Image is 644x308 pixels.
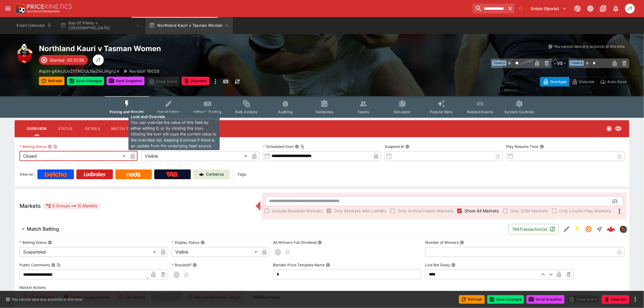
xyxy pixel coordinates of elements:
button: Suspended [583,224,594,235]
h2: Copy To Clipboard [39,44,334,53]
button: Display Status [201,240,205,245]
p: You can override the value of this field by either editing it, or by clicking this icon. Clicking... [131,120,217,149]
button: Save Changes [487,295,524,304]
button: more [632,296,639,303]
div: Event type filters [105,96,539,118]
button: Refresh [459,295,485,304]
img: TabNZ [166,172,179,177]
span: Only Live/In-Play Markets [559,208,611,214]
button: Event Calendar [13,17,55,34]
span: Pricing and Results [110,110,144,114]
p: Public Comments [19,262,50,268]
svg: More [616,208,623,215]
button: Bay Of Plenty v [GEOGRAPHIC_DATA] [57,17,144,34]
button: Joshua Thomson [623,2,637,15]
img: logo-cerberus--red.svg [607,225,615,233]
p: Live Bet Delay [425,262,450,268]
span: Bulk Actions [235,110,258,114]
h6: - VS - [554,60,566,66]
button: Abandon [182,77,209,85]
div: 9 Groups 10 Markets [46,202,98,210]
button: Suspend At [405,145,410,149]
p: Cerberus [206,171,224,177]
button: Betting StatusCopy To Clipboard [48,145,52,149]
button: Details [79,121,106,136]
button: Betting Status [48,240,52,245]
span: Popular Bets [430,110,453,114]
h6: Match Betting [27,226,59,232]
button: Send Snapshot [107,77,145,85]
svg: Visible [615,125,622,132]
button: Refresh [39,77,65,85]
button: Toggle light/dark mode [585,3,596,14]
button: Resulted? [193,263,197,267]
button: SGM Enabled [572,224,583,235]
button: Number of Winners [460,240,464,245]
span: Mark an event as closed and abandoned. [182,78,209,84]
label: View on : [19,170,35,179]
span: Include Resulted Markets [272,208,323,214]
button: Copy To Clipboard [57,263,61,267]
p: Resulted? [172,262,191,268]
button: Copy To Clipboard [300,145,305,149]
p: Blender Price Template Name [273,262,325,268]
button: Send Snapshot [527,295,565,304]
svg: Closed [606,126,612,132]
p: Lock and Override [131,114,217,120]
div: Start From [540,77,629,86]
button: more [212,77,219,86]
p: Betting Status [19,240,47,245]
button: Straight [594,224,605,235]
p: Betting Status [19,144,47,149]
img: Sportsbook Management [27,10,60,13]
button: Abandon [602,295,629,304]
p: Auto-Save [607,79,627,85]
img: sportingsolutions [620,226,627,233]
p: Revision 16028 [129,68,159,74]
span: Auditing [278,110,293,114]
p: You cannot take any action(s) at this time. [12,297,83,302]
img: PriceKinetics [27,4,72,9]
button: Save Changes [67,77,104,85]
button: Copy To Clipboard [53,145,58,149]
span: Mark an event as closed and abandoned. [602,296,629,302]
div: Joshua Thomson [93,54,104,65]
button: Northland Kauri v Tasman Women [145,17,233,34]
button: No Bookmarks [516,4,526,13]
img: Ladbrokes [83,172,106,177]
span: Templates [315,110,334,114]
button: Live Bet Delay [451,263,456,267]
p: Display Status [172,240,199,245]
p: Copy To Clipboard [39,68,119,74]
div: Visible [172,247,260,257]
img: Betcha [45,172,67,177]
span: Simulator [394,110,411,114]
img: Cerberus [199,172,204,177]
p: Started -01:31:58 [50,57,84,63]
span: Related Events [467,110,493,114]
button: Connected to PK [572,3,583,14]
span: Teams [357,110,369,114]
span: InPlay™ Trading [194,110,222,114]
button: Match Betting [15,223,508,235]
span: Only Markets with Liability [334,208,387,214]
div: Closed [19,151,128,161]
button: Notifications [611,3,621,14]
button: Edit Detail [561,224,572,235]
p: Overtype [550,79,567,85]
img: rugby_union.png [15,44,34,63]
span: Only Active/Visible Markets [398,208,453,214]
p: Suspend At [385,144,404,149]
button: Blender Price Template Name [326,263,330,267]
span: Show All Markets [464,208,499,214]
svg: Suspended [585,226,592,233]
button: All Winners Full-Dividend [318,240,322,245]
button: Overview [22,121,51,136]
div: Visible [141,151,250,161]
p: Scheduled Start [263,144,294,149]
span: Only SGM Markets [510,208,548,214]
button: Match Times [106,121,142,136]
button: Open [610,196,621,207]
p: Play Resume Time [506,144,539,149]
div: e0b75837-2152-4923-84f0-fe8fadc62f31 [607,225,615,233]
